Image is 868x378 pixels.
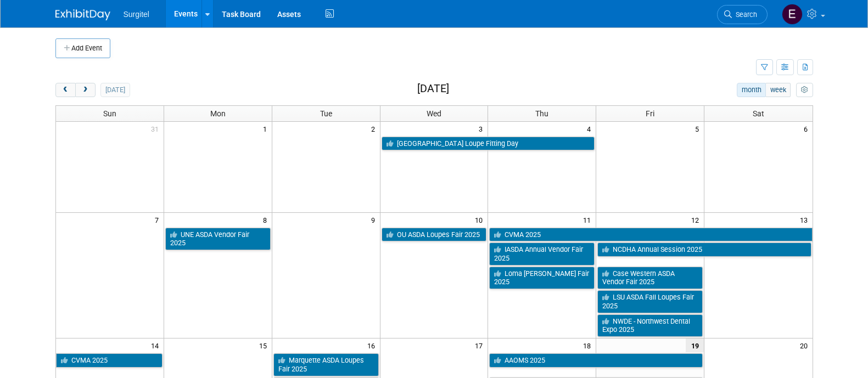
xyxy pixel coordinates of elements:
[262,213,272,227] span: 8
[382,137,595,151] a: [GEOGRAPHIC_DATA] Loupe Fitting Day
[320,109,332,118] span: Tue
[474,338,488,352] span: 17
[489,353,703,368] a: AAOMS 2025
[417,83,449,95] h2: [DATE]
[801,87,808,94] i: Personalize Calendar
[803,122,813,136] span: 6
[366,338,380,352] span: 16
[535,109,548,118] span: Thu
[597,267,703,289] a: Case Western ASDA Vendor Fair 2025
[124,10,149,19] span: Surgitel
[382,228,487,242] a: OU ASDA Loupes Fair 2025
[474,213,488,227] span: 10
[370,213,380,227] span: 9
[737,83,766,97] button: month
[55,9,110,20] img: ExhibitDay
[799,213,813,227] span: 13
[55,83,76,97] button: prev
[370,122,380,136] span: 2
[427,109,441,118] span: Wed
[150,338,164,352] span: 14
[100,83,130,97] button: [DATE]
[732,10,757,19] span: Search
[150,122,164,136] span: 31
[782,4,803,25] img: Event Coordinator
[165,228,271,250] a: UNE ASDA Vendor Fair 2025
[582,213,596,227] span: 11
[597,314,703,337] a: NWDE - Northwest Dental Expo 2025
[262,122,272,136] span: 1
[586,122,596,136] span: 4
[489,242,595,265] a: IASDA Annual Vendor Fair 2025
[753,109,764,118] span: Sat
[765,83,791,97] button: week
[690,213,704,227] span: 12
[56,353,163,368] a: CVMA 2025
[799,338,813,352] span: 20
[103,109,116,118] span: Sun
[694,122,704,136] span: 5
[210,109,226,118] span: Mon
[55,38,110,58] button: Add Event
[258,338,272,352] span: 15
[597,242,811,257] a: NCDHA Annual Session 2025
[273,353,379,376] a: Marquette ASDA Loupes Fair 2025
[796,83,813,97] button: myCustomButton
[489,267,595,289] a: Loma [PERSON_NAME] Fair 2025
[478,122,488,136] span: 3
[646,109,654,118] span: Fri
[582,338,596,352] span: 18
[597,290,703,313] a: LSU ASDA Fall Loupes Fair 2025
[489,228,812,242] a: CVMA 2025
[154,213,164,227] span: 7
[717,5,768,24] a: Search
[75,83,96,97] button: next
[686,338,704,352] span: 19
